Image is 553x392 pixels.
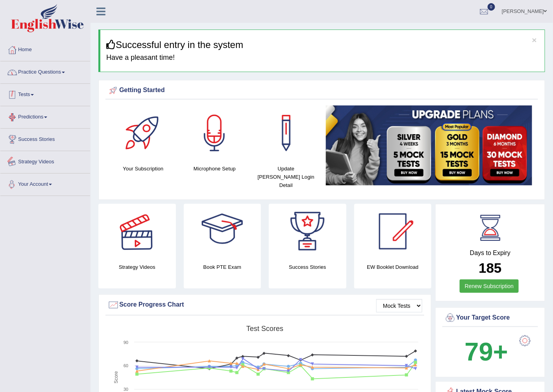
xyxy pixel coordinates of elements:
[0,151,90,171] a: Strategy Videos
[488,3,496,11] span: 0
[183,165,247,173] h4: Microphone Setup
[124,363,128,368] text: 60
[98,263,176,271] h4: Strategy Videos
[479,260,501,276] b: 185
[113,371,119,384] tspan: Score
[184,263,261,271] h4: Book PTE Exam
[0,39,90,59] a: Home
[106,40,539,50] h3: Successful entry in the system
[111,165,175,173] h4: Your Subscription
[0,106,90,126] a: Predictions
[106,54,539,62] h4: Have a pleasant time!
[254,165,318,189] h4: Update [PERSON_NAME] Login Detail
[107,85,536,96] div: Getting Started
[0,61,90,81] a: Practice Questions
[0,84,90,104] a: Tests
[326,105,533,185] img: small5.jpg
[465,337,508,366] b: 79+
[269,263,346,271] h4: Success Stories
[460,279,519,293] a: Renew Subscription
[0,129,90,148] a: Success Stories
[444,312,536,324] div: Your Target Score
[124,387,128,392] text: 30
[354,263,432,271] h4: EW Booklet Download
[124,340,128,345] text: 90
[107,299,422,311] div: Score Progress Chart
[0,174,90,193] a: Your Account
[246,325,283,333] tspan: Test scores
[532,36,537,44] button: ×
[444,250,536,257] h4: Days to Expiry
